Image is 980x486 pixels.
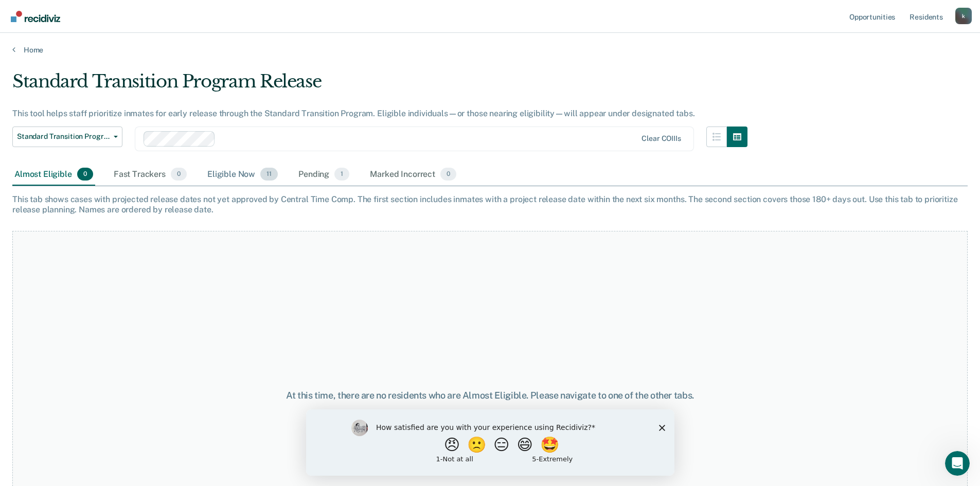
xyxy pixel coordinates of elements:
button: Profile dropdown button [955,8,972,24]
div: Standard Transition Program Release [12,71,747,100]
img: Recidiviz [11,11,60,22]
div: This tab shows cases with projected release dates not yet approved by Central Time Comp. The firs... [12,194,968,214]
div: k [955,8,972,24]
div: Pending1 [296,164,351,186]
div: Fast Trackers0 [112,164,189,186]
iframe: Survey by Kim from Recidiviz [306,409,674,476]
div: This tool helps staff prioritize inmates for early release through the Standard Transition Progra... [12,109,747,118]
button: Standard Transition Program Release [12,127,122,147]
span: 0 [440,168,456,181]
div: Eligible Now11 [205,164,280,186]
span: Standard Transition Program Release [17,132,110,141]
span: 0 [171,168,187,181]
span: 11 [260,168,278,181]
div: At this time, there are no residents who are Almost Eligible. Please navigate to one of the other... [252,390,729,401]
span: 0 [77,168,93,181]
div: Clear COIIIs [642,134,681,143]
div: Almost Eligible0 [12,164,95,186]
a: Home [12,45,968,55]
iframe: Intercom live chat [945,451,970,476]
span: 1 [334,168,349,181]
div: Marked Incorrect0 [368,164,458,186]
